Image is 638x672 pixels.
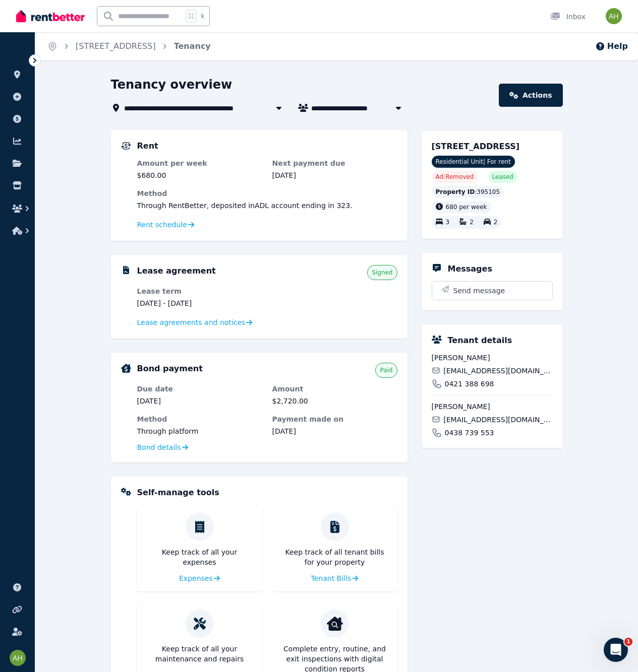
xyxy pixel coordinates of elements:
span: Rent schedule [137,220,187,230]
span: Send message [453,286,505,296]
span: Expenses [179,573,213,583]
dt: Due date [137,384,262,394]
nav: Breadcrumb [35,32,223,60]
dt: Amount [272,384,397,394]
h5: Self-manage tools [137,487,219,499]
span: Leased [492,173,513,181]
h5: Bond payment [137,363,203,375]
span: Tenant Bills [311,573,352,583]
a: Bond details [137,442,188,452]
span: Ad: Removed [436,173,474,181]
span: [EMAIL_ADDRESS][DOMAIN_NAME] [443,415,552,425]
div: Inbox [550,12,586,22]
dt: Method [137,414,262,424]
dd: $680.00 [137,170,262,180]
p: Keep track of all your expenses [145,547,254,567]
dd: [DATE] [272,170,397,180]
a: [STREET_ADDRESS] [76,41,156,51]
dd: Through platform [137,426,262,436]
span: 1 [624,638,632,646]
p: Keep track of all tenant bills for your property [280,547,389,567]
span: [PERSON_NAME] [432,353,553,363]
dd: [DATE] [137,396,262,406]
img: Bond Details [121,364,131,373]
dt: Method [137,188,397,198]
dt: Next payment due [272,158,397,168]
h5: Lease agreement [137,265,216,277]
a: Lease agreements and notices [137,317,253,327]
a: Tenant Bills [311,573,359,583]
span: Through RentBetter , deposited in ADL account ending in 323 . [137,201,353,210]
span: ORGANISE [8,55,40,62]
span: 680 per week [446,204,487,211]
img: Condition reports [327,616,343,632]
span: Bond details [137,442,181,452]
div: : 395105 [432,186,504,198]
dd: [DATE] [272,426,397,436]
span: 2 [470,219,474,226]
span: [PERSON_NAME] [432,401,553,412]
img: Rental Payments [121,142,131,150]
h5: Messages [448,263,492,275]
img: Alan Heywood [606,8,622,24]
h1: Tenancy overview [111,77,233,93]
span: Signed [372,268,392,277]
span: 2 [494,219,498,226]
dd: [DATE] - [DATE] [137,298,262,308]
p: Keep track of all your maintenance and repairs [145,644,254,664]
span: [EMAIL_ADDRESS][DOMAIN_NAME] [443,366,552,376]
h5: Tenant details [448,334,512,347]
dt: Payment made on [272,414,397,424]
a: Tenancy [174,41,211,51]
span: 3 [446,219,450,226]
span: Paid [380,366,392,374]
span: Lease agreements and notices [137,317,246,327]
span: 0421 388 698 [445,379,494,389]
a: Rent schedule [137,220,195,230]
a: Actions [499,84,562,107]
dt: Lease term [137,286,262,296]
dd: $2,720.00 [272,396,397,406]
h5: Rent [137,140,158,152]
dt: Amount per week [137,158,262,168]
img: RentBetter [16,9,85,24]
span: k [201,12,204,20]
span: Residential Unit | For rent [432,156,515,168]
button: Help [595,40,628,52]
span: 0438 739 553 [445,428,494,438]
button: Send message [432,282,552,300]
span: Property ID [436,188,475,196]
img: Alan Heywood [10,650,26,666]
iframe: Intercom live chat [604,638,628,662]
span: [STREET_ADDRESS] [432,142,520,151]
a: Expenses [179,573,220,583]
